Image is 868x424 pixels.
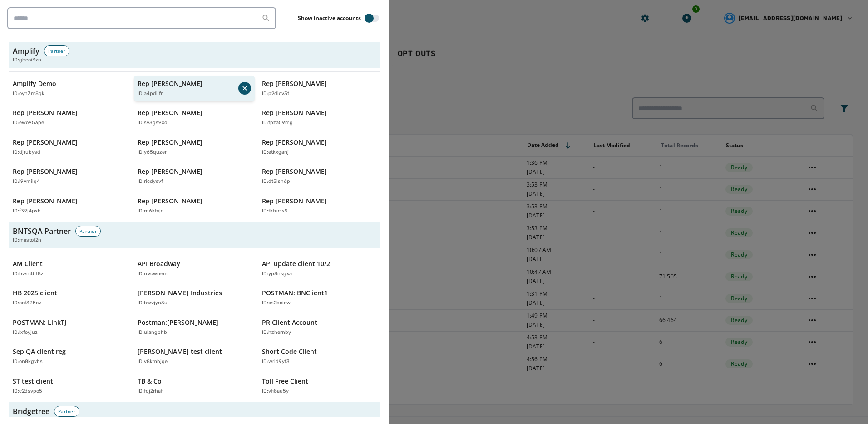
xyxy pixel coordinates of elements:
button: Rep [PERSON_NAME]ID:p2diov3t [258,76,380,101]
button: POSTMAN: BNClient1ID:xs2bciow [258,285,380,311]
h3: Amplify [13,45,39,56]
p: Rep [PERSON_NAME] [13,197,78,206]
p: ID: ricdyevf [138,178,163,186]
p: Rep [PERSON_NAME] [13,138,78,147]
p: TB & Co [138,377,162,386]
button: BNTSQA PartnerPartnerID:mastof2n [9,222,380,248]
button: Rep [PERSON_NAME]ID:ewo953pe [9,105,130,131]
button: Short Code ClientID:wrid9yf3 [258,343,380,369]
p: ID: oyn3m8gk [13,90,44,98]
button: Sep QA client regID:on8kgybs [9,343,130,369]
h3: BNTSQA Partner [13,226,71,237]
button: Rep [PERSON_NAME]ID:rn6ktvjd [134,193,255,219]
button: API BroadwayID:rrvcwnem [134,256,255,282]
p: [PERSON_NAME] test client [138,347,222,356]
p: Rep [PERSON_NAME] [262,138,327,147]
p: Rep [PERSON_NAME] [262,167,327,176]
p: ID: tktucls9 [262,207,288,215]
button: Amplify DemoID:oyn3m8gk [9,76,130,101]
button: [PERSON_NAME] test clientID:v8kmhjqe [134,343,255,369]
button: Rep [PERSON_NAME]ID:djrubysd [9,134,130,160]
button: PR Client AccountID:hzhernby [258,314,380,340]
label: Show inactive accounts [298,15,361,22]
button: HB 2025 clientID:ocf395ov [9,285,130,311]
p: ID: djrubysd [13,149,40,156]
p: ID: bwvjyn3u [138,299,168,307]
button: API update client 10/2ID:yp8nsgxa [258,256,380,282]
span: ID: mastof2n [13,237,41,244]
button: Rep [PERSON_NAME]ID:a4pdijfr [134,76,255,101]
p: ID: etkxganj [262,149,289,156]
p: Rep [PERSON_NAME] [138,108,202,117]
p: ID: lxfoyjuz [13,329,38,337]
p: ID: fqj2rhaf [138,388,163,395]
p: AM Client [13,259,43,268]
p: Rep [PERSON_NAME] [138,197,202,206]
h3: Bridgetree [13,406,49,417]
button: Rep [PERSON_NAME]ID:y65quzer [134,134,255,160]
p: API update client 10/2 [262,259,330,268]
p: Rep [PERSON_NAME] [138,167,202,176]
div: Partner [75,226,101,237]
p: Rep [PERSON_NAME] [262,79,327,88]
p: ID: on8kgybs [13,358,43,366]
p: POSTMAN: LinkTJ [13,318,66,327]
p: ID: yp8nsgxa [262,270,292,278]
p: Rep [PERSON_NAME] [13,167,78,176]
button: Rep [PERSON_NAME]ID:f39j4pxb [9,193,130,219]
button: Rep [PERSON_NAME]ID:sy3gs9xo [134,105,255,131]
p: ID: vfi8au5y [262,388,289,395]
p: ID: dt5isn6p [262,178,290,186]
p: Toll Free Client [262,377,308,386]
p: ID: hzhernby [262,329,291,337]
p: ID: c2dsvpo5 [13,388,42,395]
button: Rep [PERSON_NAME]ID:etkxganj [258,134,380,160]
p: ID: ulangphb [138,329,167,337]
p: Rep [PERSON_NAME] [262,108,327,117]
p: ID: fpza59mg [262,119,293,127]
button: AmplifyPartnerID:gbcoi3zn [9,42,380,68]
p: ID: rrvcwnem [138,270,168,278]
div: Partner [44,45,69,56]
p: PR Client Account [262,318,317,327]
p: POSTMAN: BNClient1 [262,288,328,298]
p: ID: ocf395ov [13,299,41,307]
p: ID: v8kmhjqe [138,358,168,366]
p: ID: wrid9yf3 [262,358,290,366]
p: ID: p2diov3t [262,90,289,98]
p: ID: sy3gs9xo [138,119,167,127]
button: Rep [PERSON_NAME]ID:i9vmilq4 [9,163,130,189]
button: ST test clientID:c2dsvpo5 [9,373,130,399]
p: Rep [PERSON_NAME] [262,197,327,206]
button: AM ClientID:bwn4bt8z [9,256,130,282]
p: Short Code Client [262,347,317,356]
p: ST test client [13,377,53,386]
button: TB & CoID:fqj2rhaf [134,373,255,399]
p: Rep [PERSON_NAME] [138,79,202,88]
button: Toll Free ClientID:vfi8au5y [258,373,380,399]
p: ID: i9vmilq4 [13,178,40,186]
button: Rep [PERSON_NAME]ID:ricdyevf [134,163,255,189]
p: ID: f39j4pxb [13,207,41,215]
p: ID: xs2bciow [262,299,291,307]
button: Postman:[PERSON_NAME]ID:ulangphb [134,314,255,340]
p: ID: ewo953pe [13,119,44,127]
p: ID: bwn4bt8z [13,270,44,278]
button: POSTMAN: LinkTJID:lxfoyjuz [9,314,130,340]
p: HB 2025 client [13,288,57,298]
p: Rep [PERSON_NAME] [13,108,78,117]
p: ID: a4pdijfr [138,90,163,98]
button: Rep [PERSON_NAME]ID:tktucls9 [258,193,380,219]
p: ID: y65quzer [138,149,167,156]
button: Rep [PERSON_NAME]ID:fpza59mg [258,105,380,131]
p: Rep [PERSON_NAME] [138,138,202,147]
button: Rep [PERSON_NAME]ID:dt5isn6p [258,163,380,189]
p: Sep QA client reg [13,347,66,356]
span: ID: gbcoi3zn [13,56,41,64]
p: Amplify Demo [13,79,56,88]
button: [PERSON_NAME] IndustriesID:bwvjyn3u [134,285,255,311]
p: ID: rn6ktvjd [138,207,164,215]
p: [PERSON_NAME] Industries [138,288,222,298]
p: Postman:[PERSON_NAME] [138,318,218,327]
p: API Broadway [138,259,180,268]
